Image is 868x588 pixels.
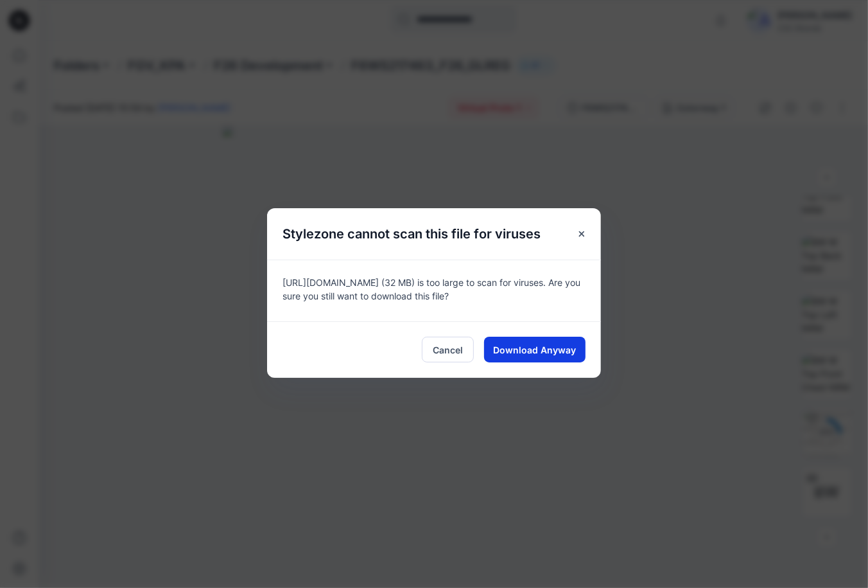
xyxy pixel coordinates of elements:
button: Close [570,222,593,245]
h5: Stylezone cannot scan this file for viruses [267,208,556,260]
button: Cancel [422,337,474,362]
span: Download Anyway [494,343,577,357]
span: Cancel [433,343,463,357]
div: [URL][DOMAIN_NAME] (32 MB) is too large to scan for viruses. Are you sure you still want to downl... [267,260,601,321]
button: Download Anyway [484,337,586,362]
